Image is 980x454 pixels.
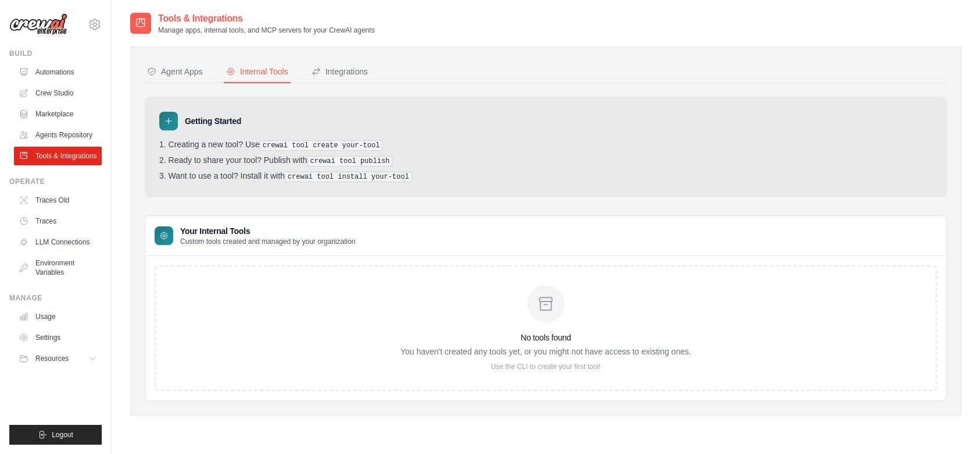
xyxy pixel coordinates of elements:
button: Resources [14,349,102,368]
a: Marketplace [14,105,102,123]
a: LLM Connections [14,233,102,251]
span: Logout [52,430,73,439]
li: Want to use a tool? Install it with [159,171,932,182]
div: Internal Tools [226,66,288,77]
p: Use the CLI to create your first tool! [400,362,691,371]
a: Settings [14,328,102,347]
span: Resources [35,354,69,363]
a: Traces [14,212,102,230]
p: You haven't created any tools yet, or you might not have access to existing ones. [400,346,691,357]
a: Tools & Integrations [14,147,102,165]
a: Crew Studio [14,84,102,102]
div: Agent Apps [147,66,203,77]
button: Logout [9,425,102,445]
pre: crewai tool create your-tool [260,140,383,151]
a: Environment Variables [14,254,102,282]
h2: Tools & Integrations [158,12,375,26]
button: Internal Tools [224,61,291,83]
pre: crewai tool publish [307,156,393,166]
div: Integrations [312,66,368,77]
h3: No tools found [400,332,691,343]
a: Usage [14,307,102,326]
a: Traces Old [14,191,102,210]
pre: crewai tool install your-tool [285,172,412,182]
li: Ready to share your tool? Publish with [159,155,932,166]
a: Automations [14,63,102,81]
p: Custom tools created and managed by your organization [180,237,356,246]
a: Agents Repository [14,126,102,144]
div: Build [9,49,102,58]
h3: Getting Started [185,115,241,127]
button: Agent Apps [145,61,205,83]
div: Manage [9,293,102,303]
p: Manage apps, internal tools, and MCP servers for your CrewAI agents [158,26,375,35]
div: Operate [9,177,102,186]
h3: Your Internal Tools [180,225,356,237]
li: Creating a new tool? Use [159,140,932,151]
img: Logo [9,13,67,36]
button: Integrations [309,61,370,83]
